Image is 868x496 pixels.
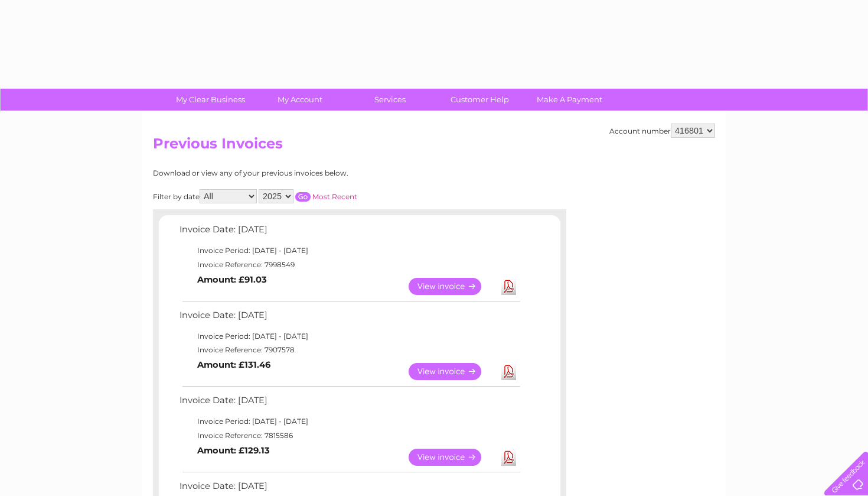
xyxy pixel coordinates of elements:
[501,278,516,295] a: Download
[177,244,522,258] td: Invoice Period: [DATE] - [DATE]
[341,89,439,111] a: Services
[197,359,270,370] b: Amount: £131.46
[409,449,495,466] a: View
[312,192,357,201] a: Most Recent
[252,89,349,111] a: My Account
[177,258,522,272] td: Invoice Reference: 7998549
[177,429,522,443] td: Invoice Reference: 7815586
[431,89,528,111] a: Customer Help
[177,393,522,414] td: Invoice Date: [DATE]
[197,445,270,456] b: Amount: £129.13
[177,307,522,329] td: Invoice Date: [DATE]
[153,135,715,158] h2: Previous Invoices
[153,189,463,203] div: Filter by date
[501,363,516,380] a: Download
[197,274,267,285] b: Amount: £91.03
[177,343,522,357] td: Invoice Reference: 7907578
[177,222,522,244] td: Invoice Date: [DATE]
[153,169,463,177] div: Download or view any of your previous invoices below.
[409,278,495,295] a: View
[521,89,618,111] a: Make A Payment
[177,414,522,429] td: Invoice Period: [DATE] - [DATE]
[177,329,522,343] td: Invoice Period: [DATE] - [DATE]
[501,449,516,466] a: Download
[409,363,495,380] a: View
[609,124,715,138] div: Account number
[162,89,259,111] a: My Clear Business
